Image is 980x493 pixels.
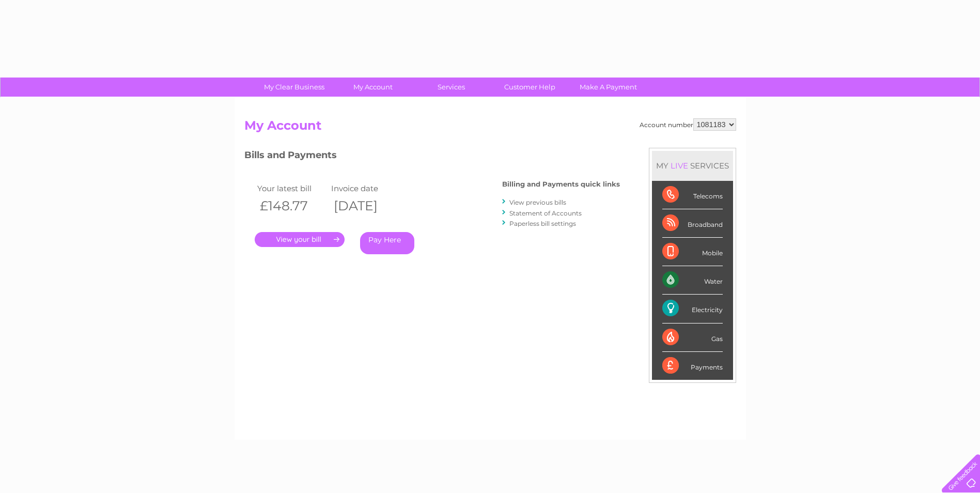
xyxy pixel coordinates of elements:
[329,195,403,217] th: [DATE]
[487,78,572,97] a: Customer Help
[662,323,723,352] div: Gas
[252,78,337,97] a: My Clear Business
[662,209,723,238] div: Broadband
[509,198,566,206] a: View previous bills
[360,232,414,254] a: Pay Here
[255,195,329,217] th: £148.77
[502,180,620,188] h4: Billing and Payments quick links
[244,148,620,166] h3: Bills and Payments
[509,209,582,217] a: Statement of Accounts
[662,238,723,266] div: Mobile
[244,118,736,138] h2: My Account
[662,295,723,323] div: Electricity
[330,78,415,97] a: My Account
[640,118,736,131] div: Account number
[662,266,723,295] div: Water
[668,161,690,171] div: LIVE
[566,78,651,97] a: Make A Payment
[255,232,345,247] a: .
[652,151,733,180] div: MY SERVICES
[662,181,723,209] div: Telecoms
[255,181,329,195] td: Your latest bill
[662,352,723,380] div: Payments
[329,181,403,195] td: Invoice date
[409,78,494,97] a: Services
[509,220,576,227] a: Paperless bill settings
